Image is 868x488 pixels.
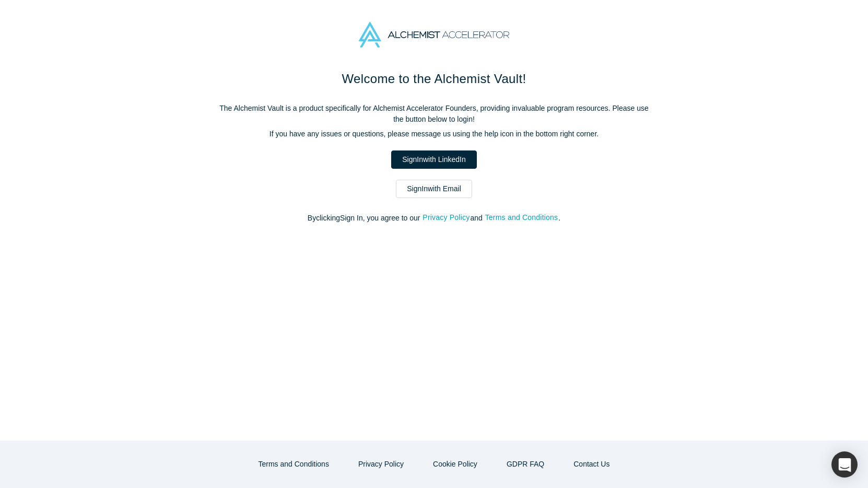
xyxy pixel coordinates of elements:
button: Terms and Conditions [485,212,559,224]
a: SignInwith LinkedIn [391,150,476,169]
p: By clicking Sign In , you agree to our and . [215,213,653,224]
button: Contact Us [562,455,620,473]
h1: Welcome to the Alchemist Vault! [215,69,653,88]
a: SignInwith Email [396,180,472,198]
button: Privacy Policy [422,212,470,224]
p: If you have any issues or questions, please message us using the help icon in the bottom right co... [215,129,653,140]
button: Terms and Conditions [248,455,340,473]
button: Cookie Policy [422,455,488,473]
button: Privacy Policy [347,455,415,473]
p: The Alchemist Vault is a product specifically for Alchemist Accelerator Founders, providing inval... [215,103,653,125]
img: Alchemist Accelerator Logo [359,22,509,48]
a: GDPR FAQ [496,455,555,473]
